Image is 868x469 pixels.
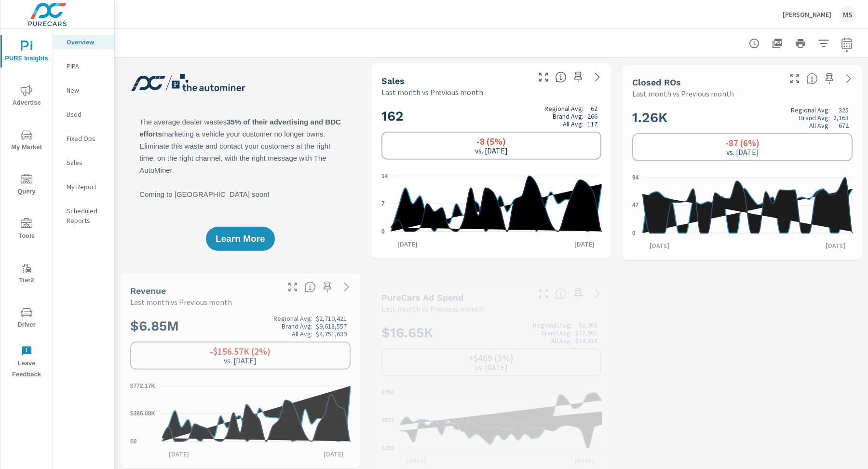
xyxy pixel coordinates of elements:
div: Scheduled Reports [53,204,114,228]
h2: $16.65K [381,321,602,344]
p: [PERSON_NAME] [783,10,831,19]
a: See more details in report [590,286,605,302]
span: Number of Repair Orders Closed by the selected dealership group over the selected time range. [So... [806,73,818,84]
button: Make Fullscreen [787,71,802,86]
h6: -8 (5%) [476,136,506,146]
div: Used [53,107,114,122]
p: $9,618,557 [316,322,347,330]
p: [DATE] [643,241,677,250]
p: All Avg: [551,336,572,344]
span: Number of vehicles sold by the dealership over the selected date range. [Source: This data is sou... [555,71,567,83]
text: 0 [381,228,385,235]
h6: +$469 (3%) [469,353,514,362]
span: Driver [3,307,50,331]
text: 0 [632,230,636,236]
p: Regional Avg: [791,106,830,114]
p: [DATE] [568,456,601,466]
button: Learn More [206,227,274,251]
div: PIPA [53,59,114,73]
text: $0 [130,438,137,445]
p: vs. [DATE] [726,148,759,156]
a: See more details in report [590,69,605,85]
button: Make Fullscreen [536,286,551,302]
h5: Closed ROs [632,77,681,87]
span: Save this to your personalized report [570,69,586,85]
h2: 1.26K [632,106,853,129]
button: Print Report [791,34,810,53]
p: Last month vs Previous month [632,88,734,99]
h2: $6.85M [130,314,351,337]
div: Fixed Ops [53,131,114,146]
p: Regional Avg: [273,314,312,322]
p: vs. [DATE] [475,146,508,154]
text: $358 [381,445,394,452]
p: 2,163 [833,114,849,122]
p: 325 [839,106,849,114]
button: Select Date Range [837,34,856,53]
p: Regional Avg: [544,104,583,112]
p: $22,952 [575,329,597,336]
h5: Sales [381,76,405,86]
p: $14,618 [575,336,597,344]
p: Overview [67,37,107,47]
p: Last month vs Previous month [381,86,483,98]
div: New [53,83,114,97]
button: Make Fullscreen [285,279,300,295]
p: Last month vs Previous month [381,303,483,315]
h2: 162 [381,104,602,127]
text: 47 [632,202,639,208]
a: See more details in report [841,71,856,86]
p: My Report [67,182,107,192]
span: PURE Insights [3,41,50,64]
text: $796 [381,389,394,396]
p: 62 [591,104,597,112]
p: [DATE] [162,449,196,459]
span: My Market [3,129,50,153]
div: My Report [53,179,114,194]
p: [DATE] [568,239,601,249]
p: 266 [587,112,597,120]
a: See more details in report [339,279,354,295]
p: Brand Avg: [282,322,312,330]
text: $772.17K [130,383,155,389]
span: Save this to your personalized report [822,71,837,86]
p: Regional Avg: [533,321,572,329]
p: New [67,85,107,95]
span: Total sales revenue over the selected date range. [Source: This data is sourced from the dealer’s... [304,281,316,293]
span: Total cost of media for all PureCars channels for the selected dealership group over the selected... [555,288,567,300]
h6: -$156.57K (2%) [210,346,271,356]
div: nav menu [0,29,53,384]
span: Save this to your personalized report [570,286,586,302]
button: "Export Report to PDF" [768,34,787,53]
p: [DATE] [819,241,853,250]
text: 14 [381,173,388,179]
p: PIPA [67,61,107,71]
p: Scheduled Reports [67,206,107,225]
p: All Avg: [809,122,830,129]
span: Query [3,174,50,197]
p: [DATE] [391,239,424,249]
span: Leave Feedback [3,345,50,380]
span: Tier2 [3,262,50,286]
span: Tools [3,218,50,242]
p: $2,710,421 [316,314,347,322]
span: Save this to your personalized report [320,279,335,295]
button: Make Fullscreen [536,69,551,85]
p: Fixed Ops [67,134,107,143]
p: vs. [DATE] [475,362,508,371]
h5: PureCars Ad Spend [381,292,463,303]
p: All Avg: [563,120,583,127]
button: Apply Filters [814,34,833,53]
text: $577 [381,417,394,424]
p: $4,751,639 [316,330,347,337]
div: MS [839,6,856,23]
p: vs. [DATE] [224,356,257,364]
span: Learn More [216,234,265,243]
div: Overview [53,35,114,49]
text: 7 [381,200,385,207]
p: $6,958 [579,321,597,329]
p: Brand Avg: [799,114,830,122]
h6: -87 (6%) [725,138,759,148]
p: Brand Avg: [541,329,572,336]
text: 94 [632,174,639,181]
